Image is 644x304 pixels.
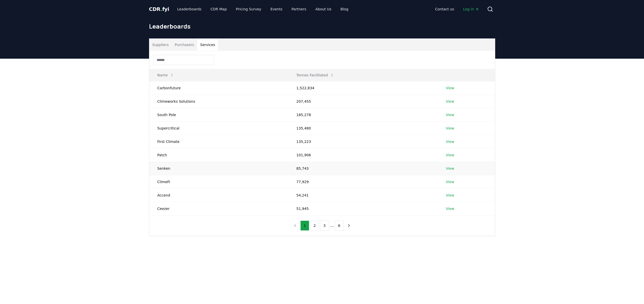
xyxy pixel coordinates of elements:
[149,6,169,13] a: CDR.fyi
[149,188,288,202] td: Accend
[153,70,178,80] button: Name
[149,135,288,148] td: First Climate
[446,85,454,91] a: View
[149,148,288,162] td: Patch
[149,175,288,188] td: ClimeFi
[446,166,454,171] a: View
[288,175,438,188] td: 77,929
[310,221,319,231] button: 2
[288,148,438,162] td: 101,906
[337,5,352,14] a: Blog
[446,206,454,211] a: View
[149,22,495,30] h1: Leaderboards
[149,202,288,215] td: Ceezer
[446,193,454,198] a: View
[288,202,438,215] td: 51,945
[330,223,334,229] li: ...
[292,70,338,80] button: Tonnes Facilitated
[288,108,438,121] td: 185,278
[149,95,288,108] td: Climeworks Solutions
[446,126,454,131] a: View
[172,39,197,51] button: Purchasers
[311,5,335,14] a: About Us
[232,5,265,14] a: Pricing Survey
[345,221,353,231] button: next page
[288,81,438,95] td: 1,522,834
[173,5,205,14] a: Leaderboards
[288,95,438,108] td: 207,455
[149,6,169,12] span: CDR fyi
[288,162,438,175] td: 85,743
[459,5,483,14] a: Log in
[300,221,309,231] button: 1
[173,5,352,14] nav: Main
[149,121,288,135] td: Supercritical
[287,5,310,14] a: Partners
[288,121,438,135] td: 135,480
[149,81,288,95] td: Carbonfuture
[320,221,329,231] button: 3
[446,139,454,144] a: View
[446,179,454,184] a: View
[463,7,479,12] span: Log in
[431,5,458,14] a: Contact us
[149,162,288,175] td: Senken
[197,39,218,51] button: Services
[160,6,162,12] span: .
[446,153,454,158] a: View
[288,188,438,202] td: 54,241
[206,5,231,14] a: CDR Map
[149,108,288,121] td: South Pole
[446,112,454,117] a: View
[446,99,454,104] a: View
[266,5,286,14] a: Events
[149,39,172,51] button: Suppliers
[288,135,438,148] td: 135,223
[431,5,483,14] nav: Main
[335,221,344,231] button: 6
